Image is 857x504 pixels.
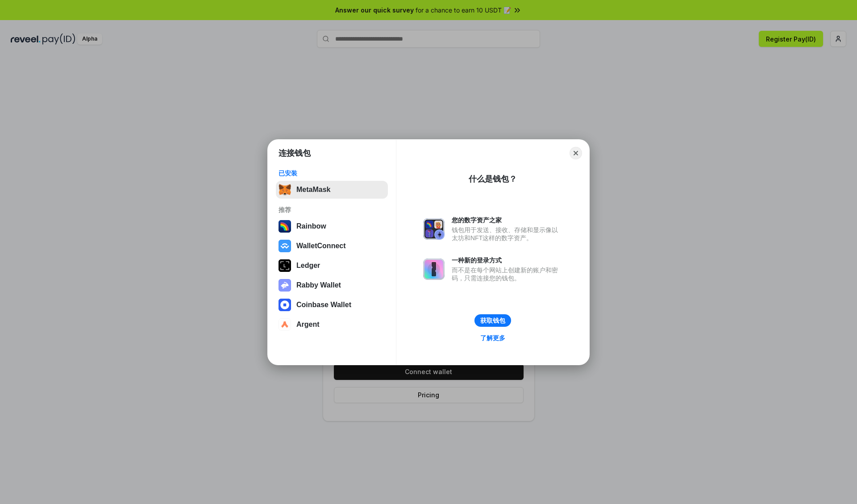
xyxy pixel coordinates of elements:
[296,186,330,194] div: MetaMask
[276,296,388,314] button: Coinbase Wallet
[276,217,388,235] button: Rainbow
[279,279,291,292] img: svg+xml,%3Csvg%20xmlns%3D%22http%3A%2F%2Fwww.w3.org%2F2000%2Fsvg%22%20fill%3D%22none%22%20viewBox...
[279,169,385,177] div: 已安装
[296,281,341,289] div: Rabby Wallet
[296,321,320,329] div: Argent
[480,317,505,325] div: 获取钱包
[480,334,505,342] div: 了解更多
[452,216,562,224] div: 您的数字资产之家
[296,262,320,270] div: Ledger
[570,147,582,159] button: Close
[296,242,346,250] div: WalletConnect
[296,222,326,230] div: Rainbow
[296,301,351,309] div: Coinbase Wallet
[423,258,445,280] img: svg+xml,%3Csvg%20xmlns%3D%22http%3A%2F%2Fwww.w3.org%2F2000%2Fsvg%22%20fill%3D%22none%22%20viewBox...
[452,256,562,264] div: 一种新的登录方式
[276,276,388,294] button: Rabby Wallet
[276,257,388,275] button: Ledger
[469,174,517,184] div: 什么是钱包？
[279,240,291,252] img: svg+xml,%3Csvg%20width%3D%2228%22%20height%3D%2228%22%20viewBox%3D%220%200%2028%2028%22%20fill%3D...
[279,259,291,272] img: svg+xml,%3Csvg%20xmlns%3D%22http%3A%2F%2Fwww.w3.org%2F2000%2Fsvg%22%20width%3D%2228%22%20height%3...
[475,332,511,344] a: 了解更多
[279,220,291,233] img: svg+xml,%3Csvg%20width%3D%22120%22%20height%3D%22120%22%20viewBox%3D%220%200%20120%20120%22%20fil...
[276,316,388,333] button: Argent
[279,206,385,214] div: 推荐
[452,226,562,242] div: 钱包用于发送、接收、存储和显示像以太坊和NFT这样的数字资产。
[276,237,388,255] button: WalletConnect
[279,183,291,196] img: svg+xml,%3Csvg%20fill%3D%22none%22%20height%3D%2233%22%20viewBox%3D%220%200%2035%2033%22%20width%...
[279,318,291,331] img: svg+xml,%3Csvg%20width%3D%2228%22%20height%3D%2228%22%20viewBox%3D%220%200%2028%2028%22%20fill%3D...
[279,299,291,311] img: svg+xml,%3Csvg%20width%3D%2228%22%20height%3D%2228%22%20viewBox%3D%220%200%2028%2028%22%20fill%3D...
[474,314,511,327] button: 获取钱包
[276,181,388,199] button: MetaMask
[452,266,562,282] div: 而不是在每个网站上创建新的账户和密码，只需连接您的钱包。
[423,218,445,240] img: svg+xml,%3Csvg%20xmlns%3D%22http%3A%2F%2Fwww.w3.org%2F2000%2Fsvg%22%20fill%3D%22none%22%20viewBox...
[279,148,311,158] h1: 连接钱包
